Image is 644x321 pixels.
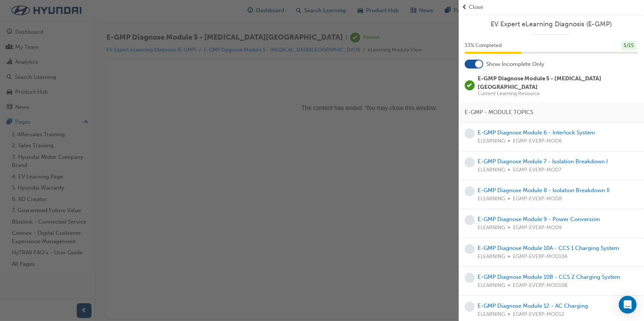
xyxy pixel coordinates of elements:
span: learningRecordVerb_PASS-icon [465,80,475,90]
span: Current Learning Resource [478,91,638,96]
span: E-GMP Diagnose Module 5 - [MEDICAL_DATA][GEOGRAPHIC_DATA] [478,75,601,90]
span: prev-icon [462,3,467,11]
a: E-GMP Diagnose Module 8 - Isolation Breakdown II [478,187,610,194]
button: prev-iconClose [462,3,641,11]
span: ELEARNING [478,310,505,319]
a: E-GMP Diagnose Module 12 - AC Charging [478,302,588,309]
span: learningRecordVerb_NONE-icon [465,215,475,225]
div: Open Intercom Messenger [619,296,637,314]
a: E-GMP Diagnose Module 9 - Power Conversion [478,216,600,223]
span: EGMP-EVEXP-MOD9 [513,224,562,232]
span: 33 % Completed [465,41,502,50]
span: EGMP-EVEXP-MOD8 [513,195,562,203]
span: ELEARNING [478,166,505,174]
span: EGMP-EVEXP-MOD6 [513,137,562,146]
span: ELEARNING [478,195,505,203]
span: Show Incomplete Only [486,60,544,68]
span: learningRecordVerb_NONE-icon [465,273,475,283]
span: learningRecordVerb_NONE-icon [465,302,475,312]
span: EGMP-EVEXP-MOD7 [513,166,561,174]
span: Close [469,3,483,11]
span: E-GMP - MODULE TOPICS [465,108,533,117]
a: E-GMP Diagnose Module 10A - CCS 1 Charging System [478,245,619,251]
span: ELEARNING [478,137,505,146]
span: learningRecordVerb_NONE-icon [465,157,475,167]
span: EGMP-EVEXP-MOD10B [513,281,568,290]
a: E-GMP Diagnose Module 10B - CCS 2 Charging System [478,274,620,280]
a: E-GMP Diagnose Module 6 - Interlock System [478,129,595,136]
p: The content has ended. You may close this window. [3,6,511,39]
span: learningRecordVerb_NONE-icon [465,128,475,138]
span: ELEARNING [478,281,505,290]
span: ELEARNING [478,224,505,232]
a: EV Expert eLearning Diagnosis (E-GMP) [465,20,638,29]
div: 5 / 15 [621,41,637,51]
span: EGMP-EVEXP-MOD12 [513,310,564,319]
span: EGMP-EVEXP-MOD10A [513,253,567,261]
span: learningRecordVerb_NONE-icon [465,186,475,196]
span: learningRecordVerb_NONE-icon [465,244,475,254]
a: E-GMP Diagnose Module 7 - Isolation Breakdown I [478,158,608,165]
span: ELEARNING [478,253,505,261]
